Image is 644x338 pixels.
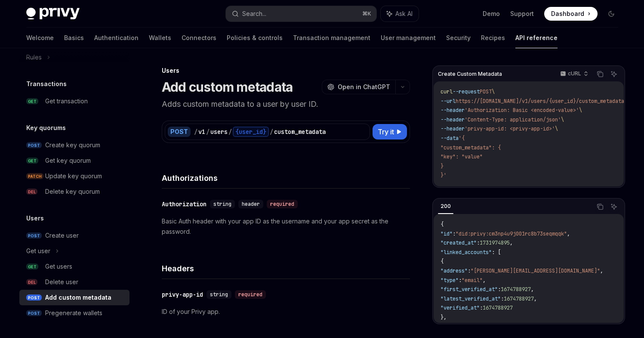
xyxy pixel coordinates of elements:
a: Recipes [481,28,505,48]
a: DELDelete key quorum [19,184,129,199]
span: --url [441,98,456,105]
span: "type" [441,277,459,284]
div: v1 [198,127,205,136]
span: , [567,230,570,237]
button: Ask AI [381,6,419,22]
span: \ [555,125,558,132]
span: GET [26,98,38,105]
button: Copy the contents from the code block [595,68,606,80]
span: "did:privy:cm3np4u9j001rc8b73seqmqqk" [456,230,567,237]
span: : [501,295,504,302]
button: Open in ChatGPT [322,80,395,94]
a: POSTCreate key quorum [19,137,129,153]
h5: Users [26,213,44,223]
span: "first_verified_at" [441,286,498,293]
span: --request [453,88,480,95]
span: : [ [492,249,501,256]
span: 1674788927 [504,295,534,302]
span: https://[DOMAIN_NAME]/v1/users/{user_id}/custom_metadata [456,98,624,105]
span: \ [492,88,495,95]
span: 1674788927 [501,286,531,293]
div: required [267,200,298,208]
a: Welcome [26,28,54,48]
span: "id" [441,230,453,237]
div: Create user [45,230,79,241]
span: }, [441,314,447,321]
span: PATCH [26,173,43,180]
div: / [228,127,232,136]
span: } [441,163,444,170]
span: --header [441,116,465,123]
span: --data [441,135,459,142]
p: ID of your Privy app. [162,307,410,317]
button: Copy the contents from the code block [595,201,606,212]
span: , [534,295,537,302]
a: GETGet key quorum [19,153,129,168]
span: Open in ChatGPT [338,83,390,91]
p: Basic Auth header with your app ID as the username and your app secret as the password. [162,216,410,237]
h5: Key quorums [26,123,66,133]
span: }' [441,172,447,179]
span: --header [441,107,465,114]
div: / [206,127,210,136]
div: Delete user [45,277,78,287]
a: API reference [515,28,558,48]
div: POST [168,127,191,137]
a: GETGet transaction [19,93,129,109]
span: "key": "value" [441,153,483,160]
a: Transaction management [293,28,370,48]
div: privy-app-id [162,290,203,299]
span: : [459,277,462,284]
span: --header [441,125,465,132]
span: "email" [462,277,483,284]
span: : [453,230,456,237]
div: Delete key quorum [45,186,100,197]
div: Get user [26,246,50,256]
span: , [531,286,534,293]
span: Try it [378,127,394,137]
div: / [270,127,273,136]
a: Wallets [149,28,171,48]
span: , [600,267,603,274]
div: / [194,127,197,136]
div: Get key quorum [45,155,91,166]
div: {user_id} [233,127,269,137]
span: "[PERSON_NAME][EMAIL_ADDRESS][DOMAIN_NAME]" [471,267,600,274]
span: 'Content-Type: application/json' [465,116,561,123]
span: "verified_at" [441,304,480,311]
a: DELDelete user [19,274,129,290]
div: custom_metadata [274,127,326,136]
a: Dashboard [544,7,598,21]
h5: Transactions [26,79,67,89]
div: required [235,290,266,299]
div: Update key quorum [45,171,102,181]
span: "address" [441,267,468,274]
button: Search...⌘K [226,6,376,22]
a: User management [381,28,436,48]
span: Create Custom Metadata [438,71,502,78]
span: '{ [459,135,465,142]
div: Create key quorum [45,140,100,150]
div: Users [162,66,410,75]
span: POST [26,142,42,149]
span: 1674788927 [483,304,513,311]
span: string [213,201,231,208]
span: "linked_accounts" [441,249,492,256]
span: : [498,286,501,293]
span: Ask AI [395,9,413,18]
span: , [483,277,486,284]
button: Ask AI [608,68,619,80]
span: { [441,221,444,228]
p: Adds custom metadata to a user by user ID. [162,98,410,110]
span: "latest_verified_at" [441,295,501,302]
span: curl [441,88,453,95]
a: Authentication [94,28,139,48]
a: Demo [483,9,500,18]
div: 200 [438,201,453,211]
h4: Authorizations [162,172,410,184]
a: Policies & controls [227,28,283,48]
button: cURL [555,67,592,81]
span: GET [26,158,38,164]
span: 'privy-app-id: <privy-app-id>' [465,125,555,132]
div: Pregenerate wallets [45,308,102,318]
